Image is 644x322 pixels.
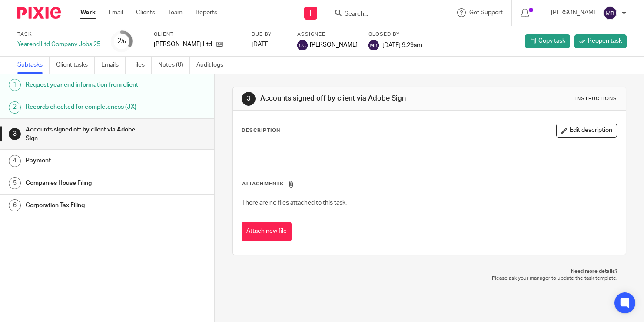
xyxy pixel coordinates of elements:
div: 2 [117,36,126,46]
span: [PERSON_NAME] [310,40,358,49]
a: Audit logs [196,57,230,74]
p: Description [242,127,280,134]
label: Task [17,31,100,38]
p: [PERSON_NAME] [551,8,599,17]
span: Get Support [469,10,503,16]
span: There are no files attached to this task. [242,200,347,206]
a: Copy task [525,34,570,48]
a: Client tasks [56,57,95,74]
a: Email [109,8,123,17]
span: [DATE] 9:29am [382,42,422,48]
label: Due by [252,31,286,38]
div: Instructions [575,95,617,102]
a: Emails [101,57,126,74]
button: Attach new file [242,222,292,241]
div: Yearend Ltd Company Jobs 25 [17,40,100,49]
img: Pixie [17,7,61,19]
div: 1 [9,79,21,91]
div: [DATE] [252,40,286,49]
div: 3 [9,128,21,140]
input: Search [344,10,422,18]
p: [PERSON_NAME] Ltd [154,40,212,49]
p: Need more details? [241,268,617,275]
h1: Payment [26,154,146,167]
h1: Accounts signed off by client via Adobe Sign [260,94,448,103]
label: Assignee [297,31,358,38]
div: 5 [9,177,21,189]
a: Clients [136,8,155,17]
a: Notes (0) [158,57,190,74]
label: Closed by [368,31,422,38]
a: Subtasks [17,57,50,74]
p: Please ask your manager to update the task template. [241,275,617,282]
span: Reopen task [588,37,622,45]
label: Client [154,31,241,38]
h1: Records checked for completeness (JX) [26,101,146,114]
a: Files [132,57,152,74]
h1: Corporation Tax Filing [26,199,146,212]
a: Team [168,8,183,17]
div: 4 [9,155,21,167]
img: svg%3E [368,40,379,50]
button: Edit description [556,124,617,138]
div: 6 [9,199,21,211]
h1: Request year end information from client [26,78,146,91]
h1: Accounts signed off by client via Adobe Sign [26,123,146,145]
a: Work [80,8,96,17]
div: 3 [242,92,256,106]
img: svg%3E [297,40,308,50]
a: Reopen task [574,34,627,48]
a: Reports [196,8,217,17]
span: Attachments [242,181,284,186]
div: 2 [9,101,21,114]
small: /6 [121,39,126,44]
h1: Companies House Filing [26,177,146,190]
span: Copy task [538,37,565,45]
img: svg%3E [603,6,617,20]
